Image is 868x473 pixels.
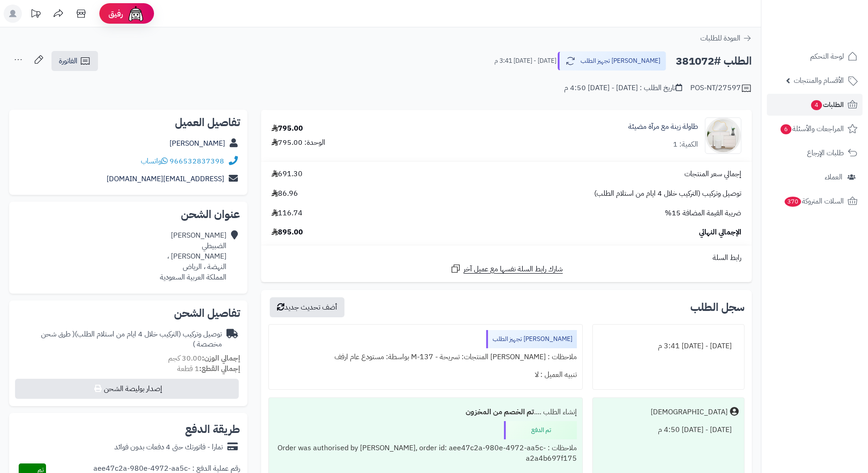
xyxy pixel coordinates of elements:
[202,353,240,364] strong: إجمالي الوزن:
[274,403,576,421] div: إنشاء الطلب ....
[598,337,739,355] div: [DATE] - [DATE] 3:41 م
[272,227,303,238] span: 895.00
[24,5,47,25] a: تحديثات المنصة
[41,329,222,350] span: ( طرق شحن مخصصة )
[272,123,303,134] div: 795.00
[673,139,698,150] div: الكمية: 1
[16,209,240,220] h2: عنوان الشحن
[272,208,303,219] span: 116.74
[651,407,728,417] div: [DEMOGRAPHIC_DATA]
[767,94,863,116] a: الطلبات4
[810,98,844,111] span: الطلبات
[107,173,224,184] a: [EMAIL_ADDRESS][DOMAIN_NAME]
[665,208,741,219] span: ضريبة القيمة المضافة 15%
[169,156,224,167] a: 966532837398
[794,74,844,87] span: الأقسام والمنتجات
[51,51,98,71] a: الفاتورة
[199,363,240,374] strong: إجمالي القطع:
[598,421,739,439] div: [DATE] - [DATE] 4:50 م
[16,308,240,319] h2: تفاصيل الشحن
[700,33,740,44] span: العودة للطلبات
[690,302,745,313] h3: سجل الطلب
[185,424,240,435] h2: طريقة الدفع
[274,348,576,366] div: ملاحظات : [PERSON_NAME] المنتجات: تسريحة - M-137 بواسطة: مستودع عام ارفف
[825,171,842,183] span: العملاء
[676,52,752,71] h2: الطلب #381072
[767,46,863,67] a: لوحة التحكم
[690,83,752,94] div: POS-NT/27597
[265,253,748,263] div: رابط السلة
[785,197,801,207] span: 370
[466,407,534,417] b: تم الخصم من المخزون
[767,142,863,164] a: طلبات الإرجاع
[16,117,240,128] h2: تفاصيل العميل
[274,439,576,468] div: ملاحظات : Order was authorised by [PERSON_NAME], order id: aee47c2a-980e-4972-aa5c-a2a4b697f175
[177,363,240,374] small: 1 قطعة
[810,50,844,63] span: لوحة التحكم
[504,421,577,439] div: تم الدفع
[806,25,859,44] img: logo-2.png
[16,329,222,350] div: توصيل وتركيب (التركيب خلال 4 ايام من استلام الطلب)
[486,330,577,348] div: [PERSON_NAME] تجهيز الطلب
[558,51,666,71] button: [PERSON_NAME] تجهيز الطلب
[594,188,741,199] span: توصيل وتركيب (التركيب خلال 4 ايام من استلام الطلب)
[780,122,844,135] span: المراجعات والأسئلة
[270,297,344,317] button: أضف تحديث جديد
[169,138,225,149] a: [PERSON_NAME]
[141,156,168,167] a: واتساب
[705,117,741,154] img: 1752151858-1-90x90.jpg
[767,166,863,188] a: العملاء
[784,195,844,208] span: السلات المتروكة
[59,56,77,66] span: الفاتورة
[463,264,563,275] span: شارك رابط السلة نفسها مع عميل آخر
[628,122,698,132] a: طاولة زينة مع مرآة مضيئة
[807,147,844,159] span: طلبات الإرجاع
[564,83,682,93] div: تاريخ الطلب : [DATE] - [DATE] 4:50 م
[15,379,239,399] button: إصدار بوليصة الشحن
[160,230,226,282] div: [PERSON_NAME] الضبيطي [PERSON_NAME] ، النهضة ، الرياض المملكة العربية السعودية
[168,353,240,364] small: 30.00 كجم
[781,124,791,134] span: 6
[127,5,145,23] img: ai-face.png
[767,190,863,212] a: السلات المتروكة370
[108,8,123,19] span: رفيق
[450,263,563,275] a: شارك رابط السلة نفسها مع عميل آخر
[272,188,298,199] span: 86.96
[274,366,576,384] div: تنبيه العميل : لا
[272,169,303,179] span: 691.30
[767,118,863,140] a: المراجعات والأسئلة6
[494,56,556,66] small: [DATE] - [DATE] 3:41 م
[699,227,741,238] span: الإجمالي النهائي
[684,169,741,179] span: إجمالي سعر المنتجات
[700,33,752,44] a: العودة للطلبات
[811,100,822,110] span: 4
[114,442,223,453] div: تمارا - فاتورتك حتى 4 دفعات بدون فوائد
[272,137,325,148] div: الوحدة: 795.00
